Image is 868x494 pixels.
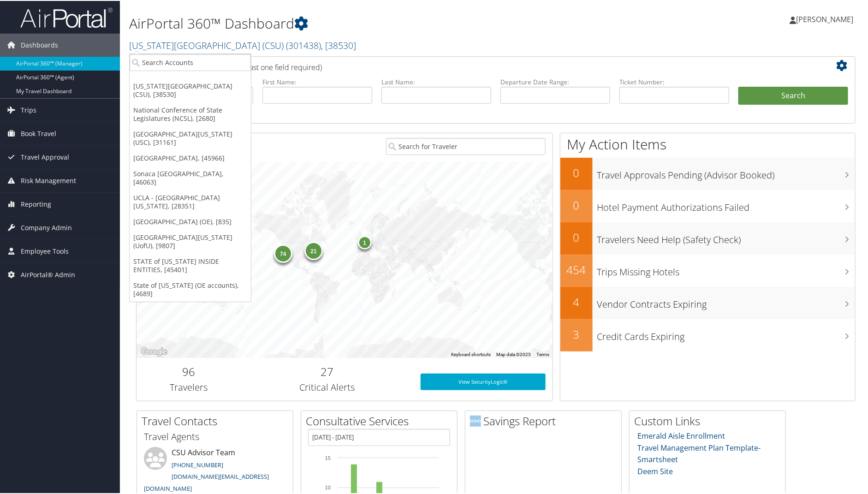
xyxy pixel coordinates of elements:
[247,363,407,379] h2: 27
[21,192,51,215] span: Reporting
[274,244,292,262] div: 74
[597,163,855,181] h3: Travel Approvals Pending (Advisor Booked)
[619,77,729,86] label: Ticket Number:
[139,345,169,357] img: Google
[130,101,251,125] a: National Conference of State Legislatures (NCSL), [2680]
[386,137,546,154] input: Search for Traveler
[560,164,593,180] h2: 0
[130,277,251,301] a: State of [US_STATE] (OE accounts), [4689]
[560,326,593,341] h2: 3
[560,318,855,351] a: 3Credit Cards Expiring
[130,165,251,189] a: Sonaca [GEOGRAPHIC_DATA], [46063]
[357,234,371,248] div: 1
[321,38,356,51] span: , [ 38530 ]
[142,412,293,428] h2: Travel Contacts
[21,215,72,238] span: Company Admin
[638,465,673,476] a: Deem Site
[738,86,848,104] button: Search
[262,77,372,86] label: First Name:
[325,484,331,489] tspan: 10
[560,293,593,309] h2: 4
[537,351,550,356] a: Terms (opens in new tab)
[325,454,331,460] tspan: 15
[143,380,233,393] h3: Travelers
[560,196,593,212] h2: 0
[560,221,855,254] a: 0Travelers Need Help (Safety Check)
[21,239,69,262] span: Employee Tools
[634,412,785,428] h2: Custom Links
[597,325,855,342] h3: Credit Cards Expiring
[130,77,251,101] a: [US_STATE][GEOGRAPHIC_DATA] (CSU), [38530]
[21,33,58,56] span: Dashboards
[130,149,251,165] a: [GEOGRAPHIC_DATA], [45966]
[560,286,855,318] a: 4Vendor Contracts Expiring
[130,125,251,149] a: [GEOGRAPHIC_DATA][US_STATE] (USC), [31161]
[21,145,69,168] span: Travel Approval
[130,253,251,277] a: STATE of [US_STATE] INSIDE ENTITIES, [45401]
[560,157,855,189] a: 0Travel Approvals Pending (Advisor Booked)
[560,189,855,221] a: 0Hotel Payment Authorizations Failed
[638,430,725,440] a: Emerald Aisle Enrollment
[234,61,322,71] span: (at least one field required)
[247,380,407,393] h3: Critical Alerts
[796,13,853,24] span: [PERSON_NAME]
[130,229,251,253] a: [GEOGRAPHIC_DATA][US_STATE] (UofU), [9807]
[139,345,169,357] a: Open this area in Google Maps (opens a new window)
[286,38,321,51] span: ( 301438 )
[130,189,251,213] a: UCLA - [GEOGRAPHIC_DATA][US_STATE], [28351]
[21,262,75,286] span: AirPortal® Admin
[452,351,491,357] button: Keyboard shortcuts
[381,77,491,86] label: Last Name:
[597,292,855,310] h3: Vendor Contracts Expiring
[421,373,546,389] a: View SecurityLogic®
[560,134,855,153] h1: My Action Items
[560,261,593,277] h2: 454
[597,228,855,245] h3: Travelers Need Help (Safety Check)
[143,57,788,73] h2: Airtinerary Lookup
[21,121,56,144] span: Book Travel
[129,38,356,51] a: [US_STATE][GEOGRAPHIC_DATA] (CSU)
[144,471,269,492] a: [DOMAIN_NAME][EMAIL_ADDRESS][DOMAIN_NAME]
[560,254,855,286] a: 454Trips Missing Hotels
[304,241,323,259] div: 21
[497,351,531,356] span: Map data ©2025
[306,412,457,428] h2: Consultative Services
[597,260,855,278] h3: Trips Missing Hotels
[172,460,223,468] a: [PHONE_NUMBER]
[470,412,621,428] h2: Savings Report
[144,429,286,442] h3: Travel Agents
[638,442,761,464] a: Travel Management Plan Template- Smartsheet
[21,168,76,191] span: Risk Management
[790,5,862,32] a: [PERSON_NAME]
[500,77,610,86] label: Departure Date Range:
[143,363,233,379] h2: 96
[470,415,481,426] img: domo-logo.png
[597,196,855,213] h3: Hotel Payment Authorizations Failed
[21,98,36,121] span: Trips
[130,53,251,70] input: Search Accounts
[20,6,113,28] img: airportal-logo.png
[129,13,618,32] h1: AirPortal 360™ Dashboard
[560,229,593,244] h2: 0
[130,213,251,229] a: [GEOGRAPHIC_DATA] (OE), [835]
